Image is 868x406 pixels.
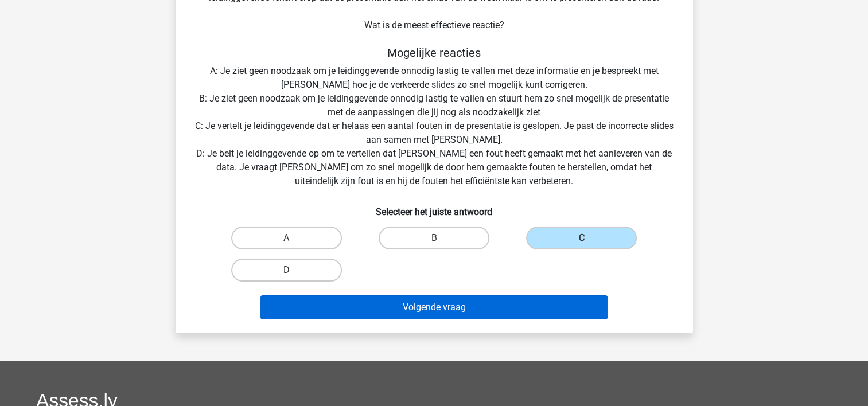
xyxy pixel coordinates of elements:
[194,46,675,60] h5: Mogelijke reacties
[379,227,489,249] label: B
[194,197,675,217] h6: Selecteer het juiste antwoord
[526,227,637,249] label: C
[231,227,342,249] label: A
[260,295,608,319] button: Volgende vraag
[231,259,342,282] label: D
